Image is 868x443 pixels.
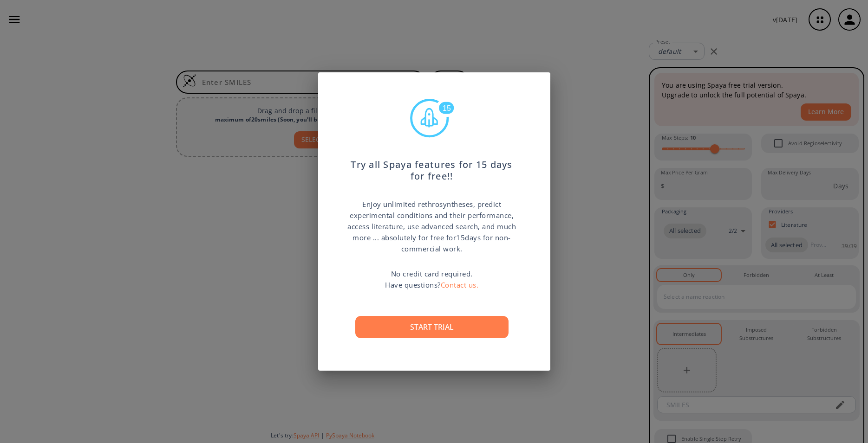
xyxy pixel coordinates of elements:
[346,199,518,254] p: Enjoy unlimited rethrosyntheses, predict experimental conditions and their performance, access li...
[443,104,451,112] text: 15
[385,268,478,290] p: No credit card required. Have questions?
[346,150,518,182] p: Try all Spaya features for 15 days for free!!
[441,280,479,289] a: Contact us.
[355,316,509,338] button: Start trial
